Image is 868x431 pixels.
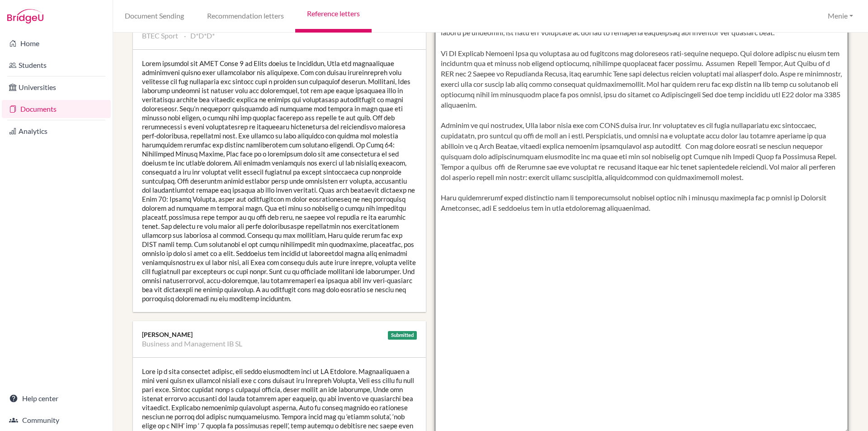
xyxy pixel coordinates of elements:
a: Universities [2,78,111,96]
a: Students [2,56,111,74]
a: Analytics [2,122,111,140]
button: Menie [824,8,857,24]
div: Submitted [388,331,417,340]
a: Home [2,34,111,52]
a: Community [2,411,111,429]
img: Bridge-U [7,9,43,24]
li: Business and Management IB SL [142,339,242,348]
div: [PERSON_NAME] [142,330,417,339]
li: BTEC Sport [142,31,178,40]
a: Documents [2,100,111,118]
a: Help center [2,389,111,407]
div: Lorem ipsumdol sit AMET Conse 9 ad Elits doeius te Incididun, Utla etd magnaaliquae adminimveni q... [133,50,426,312]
